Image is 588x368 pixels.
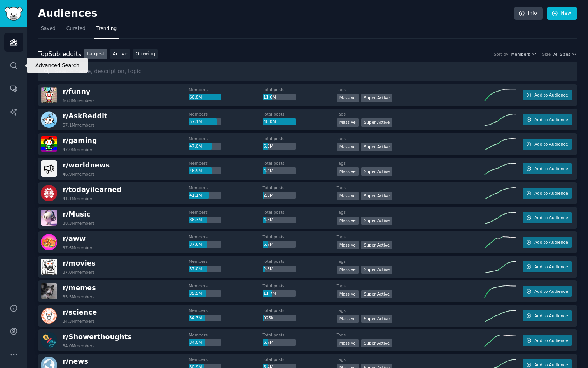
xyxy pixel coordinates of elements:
[5,7,23,21] img: GummySearch logo
[337,87,485,92] dt: Tags
[189,308,262,313] dt: Members
[361,167,393,176] div: Super Active
[63,98,94,103] div: 66.8M members
[63,308,97,316] span: r/ science
[514,7,543,20] a: Info
[63,245,94,250] div: 37.6M members
[263,111,337,117] dt: Total posts
[337,217,359,225] div: Massive
[38,7,514,20] h2: Audiences
[63,147,94,152] div: 47.0M members
[337,339,359,347] div: Massive
[63,284,96,292] span: r/ memes
[189,136,262,141] dt: Members
[189,87,262,92] dt: Members
[494,51,509,57] div: Sort by
[63,88,90,95] span: r/ funny
[337,234,485,239] dt: Tags
[63,137,97,144] span: r/ gaming
[38,62,577,81] input: Search name, description, topic
[337,136,485,141] dt: Tags
[263,332,337,338] dt: Total posts
[534,141,568,147] span: Add to Audience
[189,234,262,239] dt: Members
[534,362,568,368] span: Add to Audience
[337,143,359,151] div: Massive
[523,139,572,150] button: Add to Audience
[523,237,572,248] button: Add to Audience
[361,290,393,298] div: Super Active
[189,290,221,297] div: 35.5M
[41,87,57,103] img: funny
[63,220,94,226] div: 38.3M members
[523,286,572,297] button: Add to Audience
[534,239,568,245] span: Add to Audience
[263,266,296,273] div: 2.8M
[189,241,221,248] div: 37.6M
[263,315,296,322] div: 925k
[511,51,537,57] button: Members
[189,94,221,101] div: 66.8M
[534,289,568,294] span: Add to Audience
[38,49,81,59] div: Top Subreddits
[63,319,94,324] div: 34.3M members
[63,333,132,341] span: r/ Showerthoughts
[534,117,568,122] span: Add to Audience
[41,136,57,152] img: gaming
[361,143,393,151] div: Super Active
[547,7,577,20] a: New
[189,160,262,166] dt: Members
[63,357,88,365] span: r/ news
[337,241,359,249] div: Massive
[523,212,572,223] button: Add to Audience
[189,266,221,273] div: 37.0M
[133,49,158,59] a: Growing
[189,339,221,346] div: 34.0M
[189,192,221,199] div: 41.1M
[41,259,57,275] img: movies
[361,94,393,102] div: Super Active
[337,185,485,190] dt: Tags
[542,51,551,57] div: Size
[523,310,572,321] button: Add to Audience
[189,143,221,150] div: 47.0M
[534,166,568,171] span: Add to Audience
[523,114,572,125] button: Add to Audience
[63,269,94,275] div: 37.0M members
[189,357,262,362] dt: Members
[189,217,221,224] div: 38.3M
[337,167,359,176] div: Massive
[263,290,296,297] div: 11.7M
[337,357,485,362] dt: Tags
[63,161,110,169] span: r/ worldnews
[263,167,296,174] div: 4.4M
[189,167,221,174] div: 46.9M
[337,308,485,313] dt: Tags
[110,49,130,59] a: Active
[263,185,337,190] dt: Total posts
[41,25,56,32] span: Saved
[337,259,485,264] dt: Tags
[96,25,117,32] span: Trending
[534,215,568,220] span: Add to Audience
[361,192,393,200] div: Super Active
[41,160,57,177] img: worldnews
[63,259,96,267] span: r/ movies
[263,143,296,150] div: 6.9M
[511,51,530,57] span: Members
[337,111,485,117] dt: Tags
[63,210,91,218] span: r/ Music
[263,308,337,313] dt: Total posts
[263,192,296,199] div: 2.3M
[189,259,262,264] dt: Members
[553,51,570,57] span: All Sizes
[41,332,57,349] img: Showerthoughts
[337,266,359,274] div: Massive
[41,111,57,128] img: AskReddit
[361,217,393,225] div: Super Active
[189,118,221,125] div: 57.1M
[263,210,337,215] dt: Total posts
[41,234,57,250] img: aww
[337,332,485,338] dt: Tags
[337,315,359,323] div: Massive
